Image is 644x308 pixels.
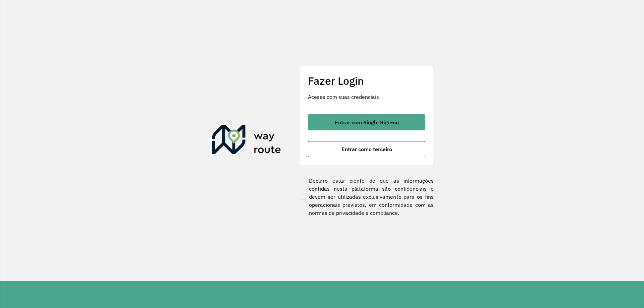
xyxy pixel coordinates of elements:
h2: Fazer Login [308,74,425,87]
span: Entrar com Single Sign-on [335,120,399,125]
span: Entrar como terceiro [341,146,392,152]
label: Declaro estar ciente de que as informações contidas nesta plataforma são confidenciais e devem se... [300,177,434,217]
img: Roteirizador AmbevTech [212,125,281,157]
button: button [308,141,425,157]
p: Acesse com suas credenciais [308,93,425,101]
button: button [308,114,425,130]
